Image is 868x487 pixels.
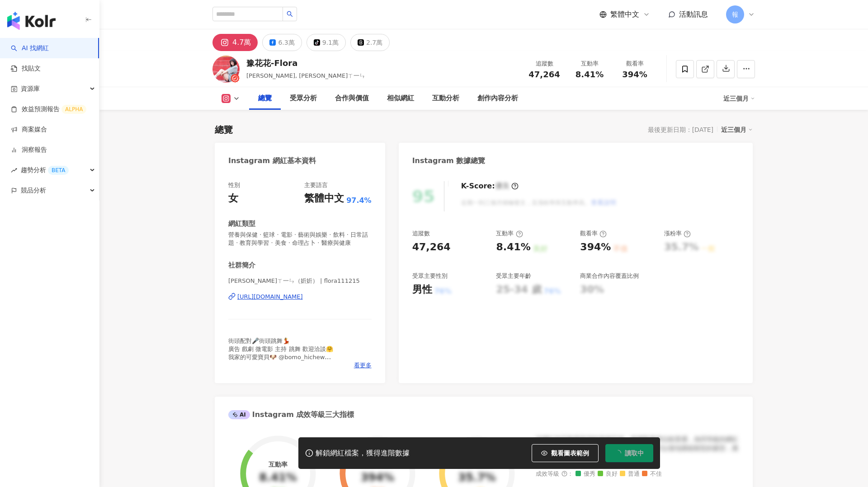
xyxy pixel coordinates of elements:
[598,471,618,478] span: 良好
[228,410,354,420] div: Instagram 成效等級三大指標
[532,444,599,462] button: 觀看圖表範例
[21,79,40,99] span: 資源庫
[551,450,589,457] span: 觀看圖表範例
[580,272,639,280] div: 商業合作內容覆蓋比例
[412,229,430,238] div: 追蹤數
[258,93,272,104] div: 總覽
[259,472,297,484] div: 8.41%
[228,410,250,419] div: AI
[536,435,739,462] div: 該網紅的互動率和漲粉率都不錯，唯獨觀看率比較普通，為同等級的網紅的中低等級，效果不一定會好，但仍然建議可以發包開箱類型的案型，應該會比較有成效！
[11,167,17,173] span: rise
[361,472,394,484] div: 394%
[228,337,333,369] span: 街頭配對🎤街頭跳舞💃 廣告 戲劇 微電影 主持 跳舞 歡迎洽談🤗 我家的可愛寶貝🐶 @bomo_hichew 一起瘋的姐妹👉🏻 @gmood_sisters
[287,11,293,17] span: search
[237,293,303,301] div: [URL][DOMAIN_NAME]
[648,126,713,133] div: 最後更新日期：[DATE]
[605,444,653,462] button: 讀取中
[625,450,644,457] span: 讀取中
[610,9,639,19] span: 繁體中文
[412,156,486,166] div: Instagram 數據總覽
[618,59,652,68] div: 觀看率
[622,70,647,79] span: 394%
[412,283,432,297] div: 男性
[21,160,69,180] span: 趨勢分析
[215,123,233,136] div: 總覽
[212,56,240,83] img: KOL Avatar
[228,261,255,270] div: 社群簡介
[412,272,448,280] div: 受眾主要性別
[335,93,369,104] div: 合作與價值
[228,219,255,229] div: 網紅類型
[11,64,41,73] a: 找貼文
[642,471,662,478] span: 不佳
[11,125,47,134] a: 商案媒合
[461,181,519,191] div: K-Score :
[580,229,607,238] div: 觀看率
[576,70,604,79] span: 8.41%
[290,93,317,104] div: 受眾分析
[679,10,708,19] span: 活動訊息
[477,93,518,104] div: 創作內容分析
[262,34,302,51] button: 6.3萬
[536,471,739,478] div: 成效等級 ：
[307,34,346,51] button: 9.1萬
[580,240,611,254] div: 394%
[228,156,316,166] div: Instagram 網紅基本資料
[615,450,621,456] span: loading
[316,449,410,458] div: 解鎖網紅檔案，獲得進階數據
[304,181,328,189] div: 主要語言
[576,471,595,478] span: 優秀
[496,272,531,280] div: 受眾主要年齡
[366,36,382,49] div: 2.7萬
[432,93,459,104] div: 互動分析
[620,471,640,478] span: 普通
[496,240,530,254] div: 8.41%
[7,12,56,30] img: logo
[228,231,372,247] span: 營養與保健 · 籃球 · 電影 · 藝術與娛樂 · 飲料 · 日常話題 · 教育與學習 · 美食 · 命理占卜 · 醫療與健康
[572,59,607,68] div: 互動率
[278,36,294,49] div: 6.3萬
[11,44,49,53] a: searchAI 找網紅
[387,93,414,104] div: 相似網紅
[354,361,372,370] span: 看更多
[732,9,738,19] span: 報
[458,472,495,484] div: 35.7%
[346,196,372,206] span: 97.4%
[496,229,523,238] div: 互動率
[21,180,46,201] span: 競品分析
[412,240,451,254] div: 47,264
[48,166,69,175] div: BETA
[228,192,238,206] div: 女
[322,36,339,49] div: 9.1萬
[232,36,251,49] div: 4.7萬
[11,145,47,155] a: 洞察報告
[527,59,561,68] div: 追蹤數
[11,105,86,114] a: 效益預測報告ALPHA
[246,57,365,69] div: 豫花花-Flora
[721,124,753,136] div: 近三個月
[304,192,344,206] div: 繁體中文
[723,91,755,106] div: 近三個月
[228,277,372,285] span: [PERSON_NAME]ㄒ一ㄣ（妡妡） | flora111215
[528,70,560,79] span: 47,264
[212,34,258,51] button: 4.7萬
[664,229,691,238] div: 漲粉率
[350,34,390,51] button: 2.7萬
[246,72,365,79] span: [PERSON_NAME], [PERSON_NAME]ㄒ一ㄣ
[228,181,240,189] div: 性別
[228,293,372,301] a: [URL][DOMAIN_NAME]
